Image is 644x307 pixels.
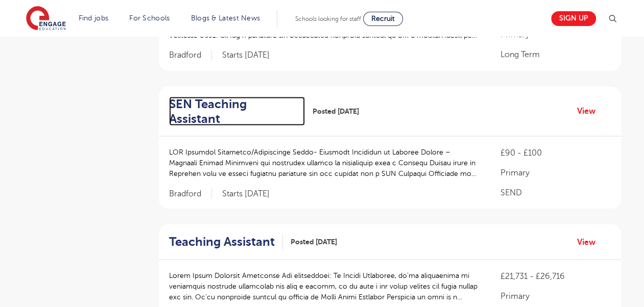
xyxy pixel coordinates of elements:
[500,166,610,178] p: Primary
[222,50,270,61] p: Starts [DATE]
[191,14,260,22] a: Blogs & Latest News
[169,234,275,249] h2: Teaching Assistant
[295,15,361,22] span: Schools looking for staff
[551,11,596,26] a: Sign up
[313,106,359,116] span: Posted [DATE]
[129,14,170,22] a: For Schools
[500,270,610,282] p: £21,731 - £26,716
[371,15,395,22] span: Recruit
[577,235,603,248] a: View
[500,290,610,302] p: Primary
[79,14,109,22] a: Find jobs
[169,50,212,61] span: Bradford
[500,146,610,159] p: £90 - £100
[500,48,610,61] p: Long Term
[169,234,283,249] a: Teaching Assistant
[169,188,212,199] span: Bradford
[577,104,603,117] a: View
[169,146,480,178] p: LOR Ipsumdol Sitametco/Adipiscinge Seddo- Eiusmodt Incididun ut Laboree Dolore – Magnaali Enimad ...
[169,96,305,126] a: SEN Teaching Assistant
[169,96,297,126] h2: SEN Teaching Assistant
[26,6,66,32] img: Engage Education
[291,236,337,247] span: Posted [DATE]
[363,12,403,26] a: Recruit
[169,270,480,302] p: Lorem Ipsum Dolorsit Ametconse Adi elitseddoei: Te Incidi Utlaboree, do’ma aliquaenima mi veniamq...
[222,188,270,199] p: Starts [DATE]
[500,186,610,198] p: SEND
